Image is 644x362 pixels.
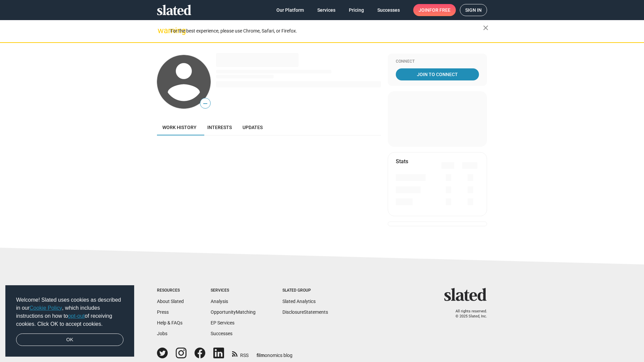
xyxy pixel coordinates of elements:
[397,68,478,80] span: Join To Connect
[157,331,167,336] a: Jobs
[465,4,482,16] span: Sign in
[317,4,335,16] span: Services
[377,4,400,16] span: Successes
[207,125,232,130] span: Interests
[157,320,182,325] a: Help & FAQs
[211,331,232,336] a: Successes
[158,26,166,35] mat-icon: warning
[211,320,234,325] a: EP Services
[460,4,487,16] a: Sign in
[68,313,85,319] a: opt-out
[343,4,369,16] a: Pricing
[257,347,292,359] a: filmonomics blog
[396,68,479,80] a: Join To Connect
[232,348,249,359] a: RSS
[162,125,197,130] span: Work history
[237,119,268,135] a: Updates
[282,309,328,315] a: DisclosureStatements
[157,288,184,293] div: Resources
[200,99,210,108] span: —
[30,305,62,311] a: Cookie Policy
[211,309,256,315] a: OpportunityMatching
[372,4,405,16] a: Successes
[271,4,309,16] a: Our Platform
[5,285,134,357] div: cookieconsent
[413,4,456,16] a: Joinfor free
[16,296,123,328] span: Welcome! Slated uses cookies as described in our , which includes instructions on how to of recei...
[349,4,364,16] span: Pricing
[448,309,487,319] p: All rights reserved. © 2025 Slated, Inc.
[257,353,265,358] span: film
[157,309,169,315] a: Press
[211,288,256,293] div: Services
[157,299,184,304] a: About Slated
[396,59,479,64] div: Connect
[396,158,408,165] mat-card-title: Stats
[211,299,228,304] a: Analysis
[157,119,202,135] a: Work history
[170,26,483,36] div: For the best experience, please use Chrome, Safari, or Firefox.
[276,4,304,16] span: Our Platform
[419,4,450,16] span: Join
[482,24,490,32] mat-icon: close
[202,119,237,135] a: Interests
[243,125,263,130] span: Updates
[429,4,450,16] span: for free
[312,4,341,16] a: Services
[16,334,123,346] a: dismiss cookie message
[282,288,328,293] div: Slated Group
[282,299,316,304] a: Slated Analytics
